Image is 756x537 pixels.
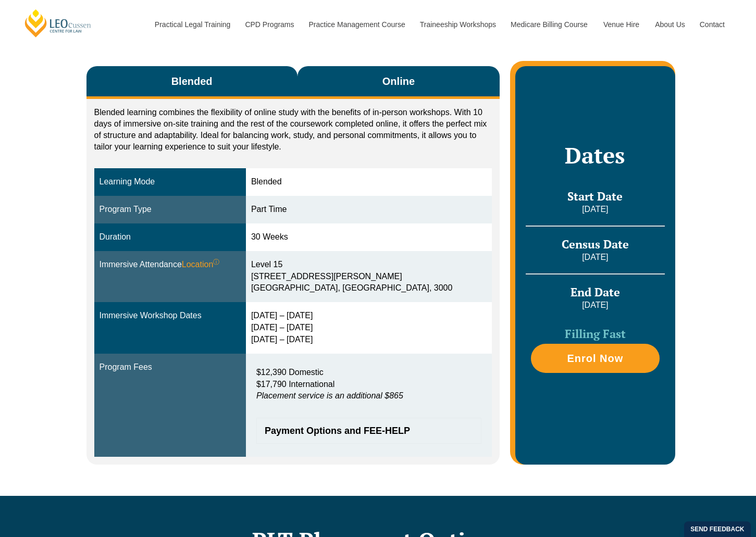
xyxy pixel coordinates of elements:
[596,2,647,47] a: Venue Hire
[647,2,692,47] a: About Us
[526,252,664,263] p: [DATE]
[251,259,487,295] div: Level 15 [STREET_ADDRESS][PERSON_NAME] [GEOGRAPHIC_DATA], [GEOGRAPHIC_DATA], 3000
[526,142,664,168] h2: Dates
[256,368,324,377] span: $12,390 Domestic
[94,107,492,153] p: Blended learning combines the flexibility of online study with the benefits of in-person workshop...
[100,176,241,188] div: Learning Mode
[251,310,487,346] div: [DATE] – [DATE] [DATE] – [DATE] [DATE] – [DATE]
[147,2,238,47] a: Practical Legal Training
[171,74,213,89] span: Blended
[562,236,629,252] span: Census Date
[531,344,659,373] a: Enrol Now
[100,204,241,216] div: Program Type
[382,74,415,89] span: Online
[256,391,403,400] em: Placement service is an additional $865
[23,8,93,38] a: [PERSON_NAME] Centre for Law
[213,258,219,266] sup: ⓘ
[100,231,241,243] div: Duration
[571,284,620,299] span: End Date
[251,231,487,243] div: 30 Weeks
[526,204,664,215] p: [DATE]
[565,326,626,341] span: Filling Fast
[100,361,241,373] div: Program Fees
[567,353,623,364] span: Enrol Now
[256,380,334,389] span: $17,790 International
[301,2,412,47] a: Practice Management Course
[86,66,500,465] div: Tabs. Open items with Enter or Space, close with Escape and navigate using the Arrow keys.
[251,176,487,188] div: Blended
[503,2,596,47] a: Medicare Billing Course
[100,259,241,271] div: Immersive Attendance
[100,310,241,322] div: Immersive Workshop Dates
[567,189,623,204] span: Start Date
[265,426,463,435] span: Payment Options and FEE-HELP
[237,2,301,47] a: CPD Programs
[412,2,503,47] a: Traineeship Workshops
[692,2,733,47] a: Contact
[182,259,220,271] span: Location
[526,299,664,311] p: [DATE]
[251,204,487,216] div: Part Time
